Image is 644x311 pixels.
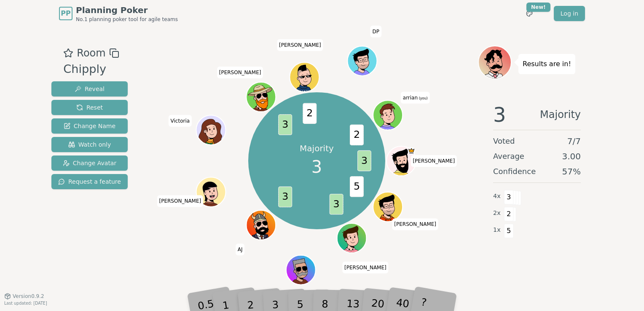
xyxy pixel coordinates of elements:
span: 7 / 7 [567,135,581,147]
button: Watch only [51,137,128,152]
span: 3 [504,190,514,204]
span: 5 [504,224,514,238]
span: Click to change your name [277,39,323,51]
span: Click to change your name [401,92,430,104]
button: Add as favourite [63,46,73,61]
span: 3.00 [562,150,581,162]
span: (you) [418,97,428,100]
span: 2 [504,207,514,221]
span: Click to change your name [392,218,438,230]
span: No.1 planning poker tool for agile teams [76,16,178,23]
span: PP [61,8,70,19]
span: 2 [303,103,317,124]
button: New! [522,6,537,21]
span: Click to change your name [411,155,457,167]
span: 3 [493,105,506,125]
button: Request a feature [51,174,128,189]
a: PPPlanning PokerNo.1 planning poker tool for agile teams [59,4,178,23]
button: Change Name [51,118,128,134]
span: Confidence [493,166,536,177]
span: 1 x [493,225,501,235]
span: Click to change your name [370,25,381,37]
span: Majority [540,105,581,125]
span: Reveal [75,85,105,93]
p: Majority [300,142,334,154]
button: Reset [51,100,128,115]
span: 4 x [493,192,501,201]
span: Click to change your name [157,195,204,207]
span: Request a feature [58,177,121,186]
span: 3 [357,150,371,171]
span: Click to change your name [342,261,389,273]
span: 3 [330,194,343,214]
span: Room [77,46,105,61]
span: Version 0.9.2 [13,293,44,300]
div: New! [526,3,550,12]
button: Change Avatar [51,155,128,171]
button: Click to change your avatar [374,101,402,129]
span: Voted [493,135,515,147]
span: 3 [311,154,322,180]
span: Change Avatar [63,159,117,167]
div: Chipply [63,61,119,78]
span: Change Name [64,122,115,130]
span: Last updated: [DATE] [4,301,47,306]
span: 57 % [562,166,581,177]
button: Reveal [51,81,128,97]
p: Results are in! [523,58,571,70]
span: Average [493,150,524,162]
span: 2 [350,125,364,145]
a: Log in [554,6,585,21]
button: Version0.9.2 [4,293,44,300]
span: Planning Poker [76,4,178,16]
span: Click to change your name [274,296,320,308]
span: 3 [279,187,292,207]
span: Click to change your name [169,115,192,127]
span: 5 [350,176,364,197]
span: Click to change your name [217,67,263,78]
span: Click to change your name [236,244,245,255]
span: Reset [76,103,103,112]
span: Watch only [68,140,111,149]
span: Mike is the host [408,147,416,155]
span: 3 [279,114,292,135]
span: 2 x [493,209,501,218]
